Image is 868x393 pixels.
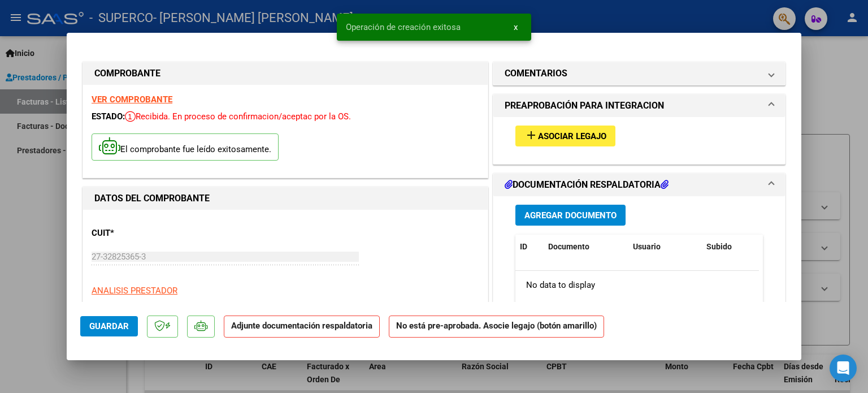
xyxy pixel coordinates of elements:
[515,205,626,226] button: Agregar Documento
[505,67,567,80] h1: COMENTARIOS
[505,178,669,192] h1: DOCUMENTACIÓN RESPALDATORIA
[94,193,210,204] strong: DATOS DEL COMPROBANTE
[92,286,177,296] span: ANALISIS PRESTADOR
[125,111,351,122] span: Recibida. En proceso de confirmacion/aceptac por la OS.
[493,94,785,117] mat-expansion-panel-header: PREAPROBACIÓN PARA INTEGRACION
[94,68,160,79] strong: COMPROBANTE
[493,62,785,85] mat-expansion-panel-header: COMENTARIOS
[389,316,604,338] strong: No está pre-aprobada. Asocie legajo (botón amarillo)
[702,235,758,259] datatable-header-cell: Subido
[493,174,785,196] mat-expansion-panel-header: DOCUMENTACIÓN RESPALDATORIA
[524,210,617,221] span: Agregar Documento
[92,94,172,105] a: VER COMPROBANTE
[89,321,129,331] span: Guardar
[515,126,615,146] button: Asociar Legajo
[524,128,538,142] mat-icon: add
[515,271,759,299] div: No data to display
[758,235,815,259] datatable-header-cell: Acción
[80,316,138,336] button: Guardar
[92,111,125,122] span: ESTADO:
[346,21,461,33] span: Operación de creación exitosa
[520,242,527,251] span: ID
[493,117,785,164] div: PREAPROBACIÓN PARA INTEGRACION
[538,131,606,141] span: Asociar Legajo
[92,227,208,240] p: CUIT
[548,242,589,251] span: Documento
[515,235,544,259] datatable-header-cell: ID
[505,17,527,37] button: x
[92,133,279,161] p: El comprobante fue leído exitosamente.
[830,355,857,382] div: Open Intercom Messenger
[706,242,732,251] span: Subido
[505,99,664,113] h1: PREAPROBACIÓN PARA INTEGRACION
[633,242,661,251] span: Usuario
[231,321,372,331] strong: Adjunte documentación respaldatoria
[628,235,702,259] datatable-header-cell: Usuario
[514,22,518,32] span: x
[544,235,628,259] datatable-header-cell: Documento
